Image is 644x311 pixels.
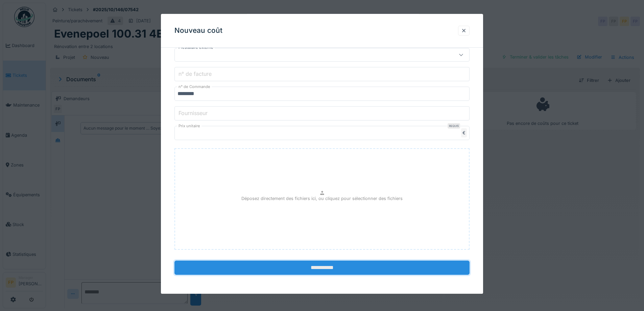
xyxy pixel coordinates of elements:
div: € [461,129,467,138]
label: Prestataire externe [177,45,215,51]
label: n° de Commande [177,84,212,90]
p: Déposez directement des fichiers ici, ou cliquez pour sélectionner des fichiers [241,195,403,202]
h3: Nouveau coût [174,26,222,35]
label: Prix unitaire [177,124,201,129]
label: Fournisseur [177,109,209,117]
label: n° de facture [177,70,213,78]
div: Requis [448,124,460,129]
